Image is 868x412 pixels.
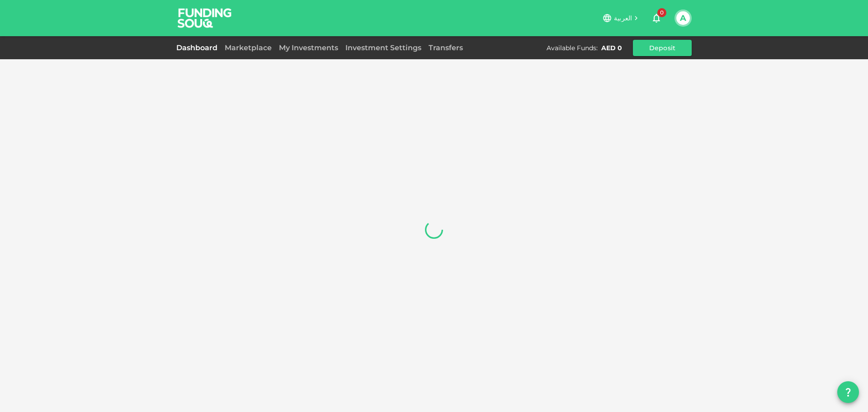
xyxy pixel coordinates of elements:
span: العربية [614,14,632,22]
a: Transfers [425,43,467,52]
button: Deposit [633,40,692,56]
a: Marketplace [221,43,275,52]
a: Dashboard [176,43,221,52]
button: A [676,11,690,25]
div: Available Funds : [547,43,598,52]
button: 0 [647,9,665,27]
button: question [837,381,859,403]
span: 0 [657,8,666,17]
a: My Investments [275,43,342,52]
div: AED 0 [601,43,622,52]
a: Investment Settings [342,43,425,52]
